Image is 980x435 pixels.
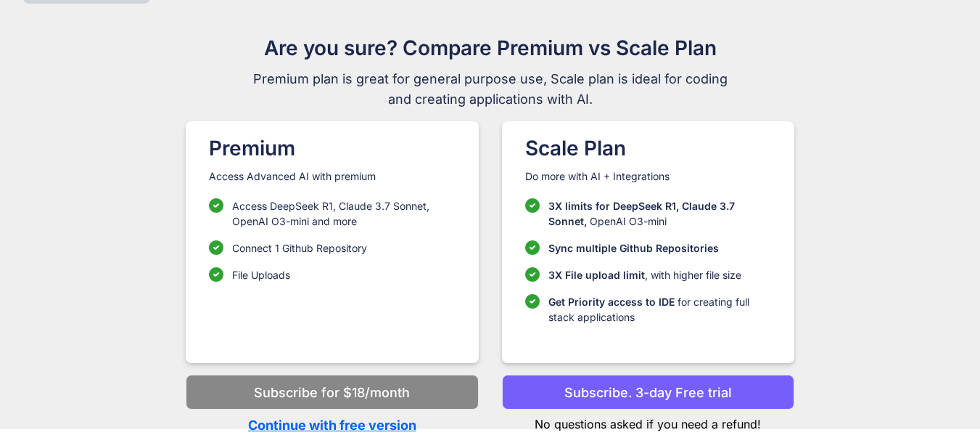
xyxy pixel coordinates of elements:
[548,296,675,308] span: Get Priority access to IDE
[186,415,478,435] p: Continue with free version
[209,198,223,213] img: checklist
[209,267,223,282] img: checklist
[548,200,735,227] span: 3X limits for DeepSeek R1, Claude 3.7 Sonnet,
[209,169,455,184] p: Access Advanced AI with premium
[186,375,478,410] button: Subscribe for $18/month
[232,198,455,229] p: Access DeepSeek R1, Claude 3.7 Sonnet, OpenAI O3-mini and more
[548,198,771,229] p: OpenAI O3-mini
[548,240,719,256] p: Sync multiple Github Repositories
[502,410,794,433] p: No questions asked if you need a refund!
[232,267,290,282] p: File Uploads
[564,383,732,402] p: Subscribe. 3-day Free trial
[548,294,771,325] p: for creating full stack applications
[525,169,771,184] p: Do more with AI + Integrations
[254,383,410,402] p: Subscribe for $18/month
[247,33,734,63] h1: Are you sure? Compare Premium vs Scale Plan
[525,240,540,255] img: checklist
[247,69,734,110] span: Premium plan is great for general purpose use, Scale plan is ideal for coding and creating applic...
[209,240,223,255] img: checklist
[502,375,794,410] button: Subscribe. 3-day Free trial
[232,240,367,256] p: Connect 1 Github Repository
[525,198,540,213] img: checklist
[209,133,455,163] h1: Premium
[548,267,741,282] p: , with higher file size
[525,133,771,163] h1: Scale Plan
[525,267,540,282] img: checklist
[548,269,645,281] span: 3X File upload limit
[525,294,540,309] img: checklist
